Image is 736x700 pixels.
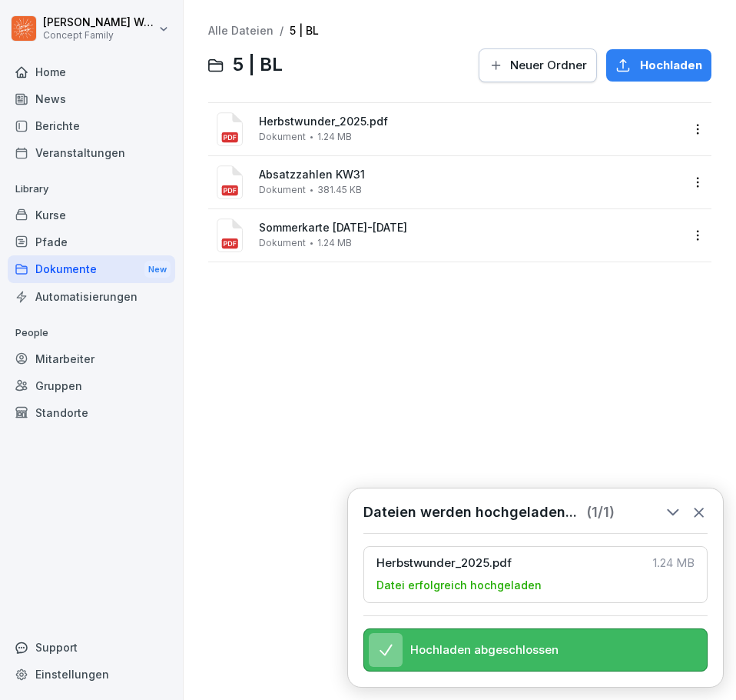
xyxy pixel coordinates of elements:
a: Home [8,58,175,85]
div: New [144,261,171,278]
span: 1.24 MB [317,132,352,142]
a: Gruppen [8,372,175,399]
a: Berichte [8,112,175,139]
span: 5 | BL [233,54,283,76]
p: Concept Family [43,30,155,41]
span: Hochladen [640,57,702,74]
div: Dokumente [8,255,175,284]
span: Dokument [259,238,306,248]
span: Dokument [259,185,306,195]
a: 5 | BL [290,24,319,37]
a: Alle Dateien [208,24,274,37]
a: Einstellungen [8,661,175,688]
div: Support [8,634,175,661]
a: Pfade [8,228,175,255]
span: Neuer Ordner [510,57,587,74]
span: 381.45 KB [317,185,362,195]
span: Herbstwunder_2025.pdf [376,556,644,570]
span: 1.24 MB [653,556,695,570]
span: 1.24 MB [317,238,352,248]
span: Dokument [259,132,306,142]
span: Hochladen abgeschlossen [410,643,559,657]
span: Sommerkarte [DATE]-[DATE] [259,222,682,235]
a: News [8,85,175,112]
a: Standorte [8,399,175,426]
span: / [280,25,283,38]
button: Neuer Ordner [479,48,597,82]
a: Mitarbeiter [8,345,175,372]
p: Library [8,177,175,202]
a: DokumenteNew [8,255,175,284]
a: Veranstaltungen [8,139,175,166]
span: Dateien werden hochgeladen... [363,504,577,521]
span: ( 1 / 1 ) [586,504,615,521]
span: Absatzzahlen KW31 [259,168,682,182]
p: [PERSON_NAME] Weichsel [43,16,155,29]
button: Hochladen [606,49,711,82]
a: Automatisierungen [8,283,175,310]
span: Herbstwunder_2025.pdf [259,115,682,128]
span: Datei erfolgreich hochgeladen [376,578,542,593]
p: People [8,321,175,345]
a: Kurse [8,202,175,228]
